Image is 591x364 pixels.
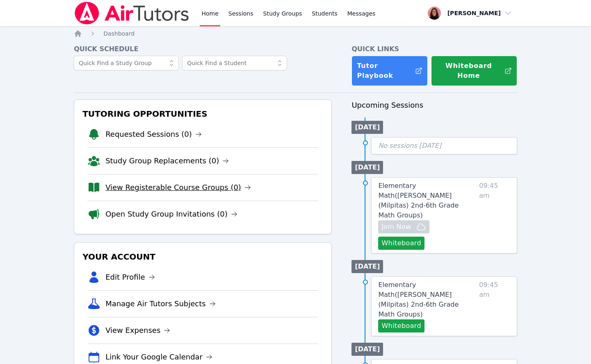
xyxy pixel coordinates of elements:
[351,260,383,273] li: [DATE]
[105,325,170,336] a: View Expenses
[378,319,424,332] button: Whiteboard
[378,281,459,318] span: Elementary Math ( [PERSON_NAME] (Milpitas) 2nd-6th Grade Math Groups )
[378,237,424,250] button: Whiteboard
[81,249,325,264] h3: Your Account
[351,44,517,54] h4: Quick Links
[103,30,135,37] span: Dashboard
[378,280,476,319] a: Elementary Math([PERSON_NAME] (Milpitas) 2nd-6th Grade Math Groups)
[378,182,459,219] span: Elementary Math ( [PERSON_NAME] (Milpitas) 2nd-6th Grade Math Groups )
[105,182,251,193] a: View Registerable Course Groups (0)
[105,298,216,310] a: Manage Air Tutors Subjects
[105,271,155,283] a: Edit Profile
[103,29,135,38] a: Dashboard
[351,161,383,174] li: [DATE]
[74,2,190,25] img: Air Tutors
[479,181,510,250] span: 09:45 am
[182,56,287,70] input: Quick Find a Student
[351,99,517,111] h3: Upcoming Sessions
[105,351,212,363] a: Link Your Google Calendar
[378,142,441,149] span: No sessions [DATE]
[351,56,427,86] a: Tutor Playbook
[105,129,202,140] a: Requested Sessions (0)
[381,222,411,232] span: Join Now
[378,220,429,233] button: Join Now
[105,208,237,220] a: Open Study Group Invitations (0)
[378,181,476,220] a: Elementary Math([PERSON_NAME] (Milpitas) 2nd-6th Grade Math Groups)
[347,9,376,18] span: Messages
[74,56,179,70] input: Quick Find a Study Group
[479,280,510,332] span: 09:45 am
[74,44,332,54] h4: Quick Schedule
[431,56,517,86] button: Whiteboard Home
[81,106,325,121] h3: Tutoring Opportunities
[105,155,229,167] a: Study Group Replacements (0)
[351,121,383,134] li: [DATE]
[351,343,383,356] li: [DATE]
[74,29,517,38] nav: Breadcrumb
